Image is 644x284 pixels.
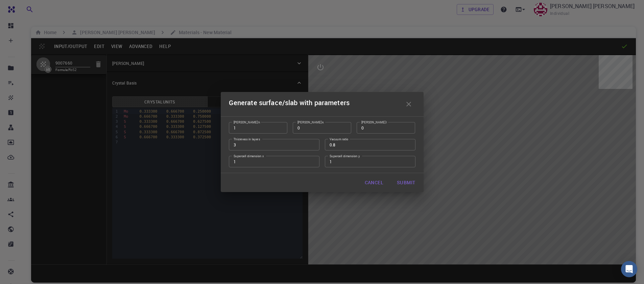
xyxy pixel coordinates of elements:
div: Open Intercom Messenger [621,261,637,277]
label: [PERSON_NAME] k [297,120,324,124]
label: Thickness in layers [234,137,260,141]
label: Supercell dimension y [330,154,360,158]
label: [PERSON_NAME] l [361,120,387,124]
button: Submit [391,176,421,189]
span: Support [14,5,38,11]
label: [PERSON_NAME] h [234,120,260,124]
button: Cancel [359,176,389,189]
label: Supercell dimension x [234,154,264,158]
label: Vacuum ratio [330,137,349,141]
h6: Generate surface/slab with parameters [229,97,350,111]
